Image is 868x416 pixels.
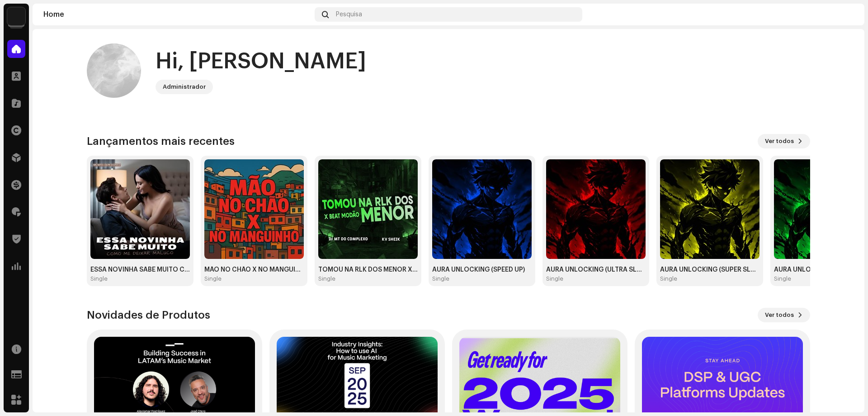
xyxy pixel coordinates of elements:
h3: Lançamentos mais recentes [87,134,235,148]
div: TOMOU NA RLK DOS MENOR X BEAT MODAO [318,266,418,273]
div: AURA UNLOCKING (SPEED UP) [432,266,532,273]
div: Single [90,275,108,282]
div: Single [318,275,335,282]
img: 69140869-746a-42fd-867c-66ddcee9f588 [839,7,854,22]
div: Home [43,11,311,18]
img: 69140869-746a-42fd-867c-66ddcee9f588 [87,43,141,98]
div: Single [204,275,222,282]
img: 01967401-f8cb-4d93-aaa5-efae01fa8692 [90,159,190,259]
img: c49bb89e-6cc8-400b-bd4e-f74ded32e90d [660,159,759,259]
h3: Novidades de Produtos [87,308,210,322]
div: Administrador [163,81,206,92]
div: AURA UNLOCKING (SUPER SLOWED) [660,266,759,273]
div: Single [774,275,791,282]
div: ESSA NOVINHA SABE MUITO COMO ME DEIXAR MALUCO [90,266,190,273]
img: 71bf27a5-dd94-4d93-852c-61362381b7db [7,7,25,25]
div: Single [546,275,563,282]
img: ef9d84b8-8f6a-42ea-bc6c-89b1a33430a2 [432,159,532,259]
div: AURA UNLOCKING (ULTRA SLOWED) [546,266,646,273]
img: 55a4c72b-6d8a-460c-ac80-e85f357550e9 [546,159,646,259]
img: 719c0215-01fd-4078-99df-75d4fe0ae9c1 [318,159,418,259]
div: Single [660,275,677,282]
div: Single [432,275,449,282]
img: cbbab22f-0a5e-4b90-9aae-f2147e4d4f33 [204,159,304,259]
button: Ver todos [758,308,810,322]
span: Pesquisa [336,11,362,18]
span: Ver todos [765,306,794,324]
button: Ver todos [758,134,810,148]
span: Ver todos [765,132,794,150]
div: MÃO NO CHÃO X NO MANGUINHO [204,266,304,273]
div: Hi, [PERSON_NAME] [156,47,366,76]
